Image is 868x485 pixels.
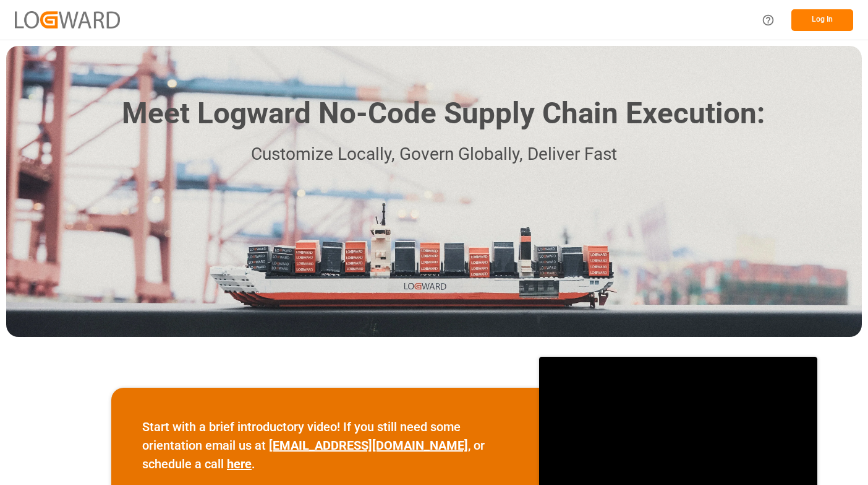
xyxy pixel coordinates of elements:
[142,417,508,473] p: Start with a brief introductory video! If you still need some orientation email us at , or schedu...
[15,11,120,28] img: Logward_new_orange.png
[103,141,765,168] p: Customize Locally, Govern Globally, Deliver Fast
[754,6,782,34] button: Help Center
[269,438,468,453] a: [EMAIL_ADDRESS][DOMAIN_NAME]
[227,457,252,471] a: here
[791,9,853,31] button: Log In
[122,92,765,136] h1: Meet Logward No-Code Supply Chain Execution:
